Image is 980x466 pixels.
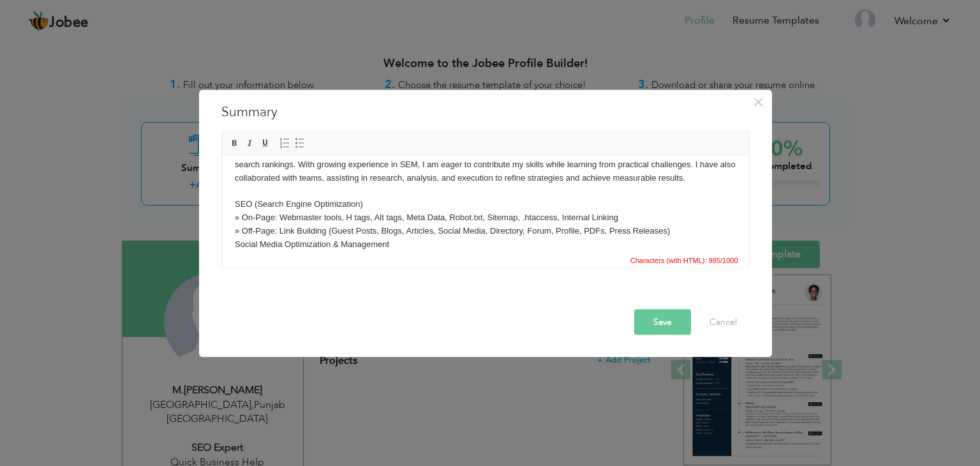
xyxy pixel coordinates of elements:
a: Insert/Remove Numbered List [278,137,292,151]
a: Bold [228,137,242,151]
h3: Summary [221,103,750,122]
button: Save [634,310,691,335]
a: Underline [258,137,272,151]
button: Close [748,92,769,112]
a: Italic [243,137,257,151]
button: Cancel [697,310,750,335]
iframe: Rich Text Editor, summaryEditor [222,156,749,252]
div: Statistics [628,255,742,266]
span: Characters (with HTML): 985/1000 [628,255,741,266]
span: × [753,91,764,114]
a: Insert/Remove Bulleted List [293,137,307,151]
